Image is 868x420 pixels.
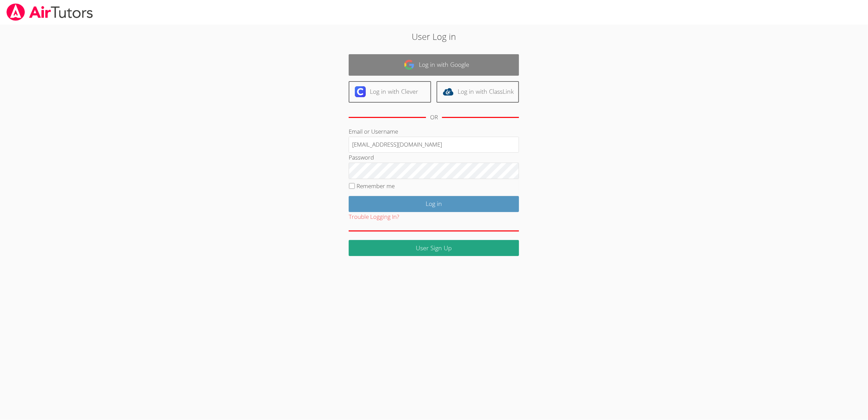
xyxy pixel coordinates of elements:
[349,81,431,103] a: Log in with Clever
[349,54,519,76] a: Log in with Google
[349,127,398,135] label: Email or Username
[443,86,454,97] img: classlink-logo-d6bb404cc1216ec64c9a2012d9dc4662098be43eaf13dc465df04b49fa7ab582.svg
[437,81,519,103] a: Log in with ClassLink
[6,3,94,21] img: airtutors_banner-c4298cdbf04f3fff15de1276eac7730deb9818008684d7c2e4769d2f7ddbe033.png
[349,196,519,212] input: Log in
[349,212,399,222] button: Trouble Logging In?
[430,112,438,122] div: OR
[200,30,668,43] h2: User Log in
[357,182,395,190] label: Remember me
[349,153,374,161] label: Password
[355,86,366,97] img: clever-logo-6eab21bc6e7a338710f1a6ff85c0baf02591cd810cc4098c63d3a4b26e2feb20.svg
[349,240,519,256] a: User Sign Up
[404,59,415,70] img: google-logo-50288ca7cdecda66e5e0955fdab243c47b7ad437acaf1139b6f446037453330a.svg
